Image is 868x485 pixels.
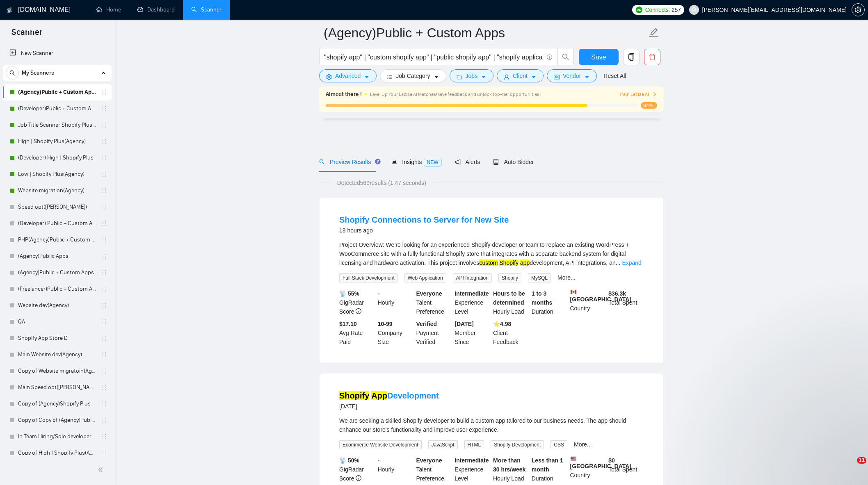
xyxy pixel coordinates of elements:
span: search [6,70,18,76]
a: (Agency)Public Apps [18,248,96,264]
a: (Developer) High | Shopify Plus [18,150,96,166]
span: info-circle [356,475,361,481]
a: Main Website dev(Agency) [18,346,96,363]
div: Experience Level [453,289,491,316]
span: setting [326,74,332,80]
span: holder [101,384,107,391]
span: Alerts [455,159,480,165]
span: Scanner [5,26,49,43]
span: Train Laziza AI [619,91,657,98]
span: Insights [391,159,441,165]
span: MySQL [528,273,551,282]
img: 🇺🇸 [571,456,576,462]
button: userClientcaret-down [497,69,544,82]
b: [GEOGRAPHIC_DATA] [570,289,632,303]
span: holder [101,105,107,112]
a: searchScanner [191,6,222,13]
b: [DATE] [455,321,473,327]
span: search [558,53,573,61]
span: holder [101,237,107,243]
span: caret-down [434,74,439,80]
span: 84% [641,102,657,109]
span: copy [624,53,639,61]
div: GigRadar Score [338,456,376,483]
mark: custom [479,260,498,266]
a: More... [574,441,592,448]
div: Client Feedback [491,319,530,346]
span: holder [101,368,107,374]
span: holder [101,269,107,276]
a: Expand [622,260,641,266]
span: setting [852,7,864,13]
a: QA [18,314,96,330]
span: bars [387,74,393,80]
b: 📡 50% [339,457,359,464]
span: robot [493,159,499,165]
a: High | Shopify Plus(Agency) [18,133,96,150]
span: Advanced [335,71,361,80]
span: delete [644,53,660,61]
a: Copy of Copy of (Agency)Public + Custom Apps [18,412,96,428]
span: search [319,159,325,165]
span: 257 [672,5,681,14]
mark: App [371,391,387,400]
span: holder [101,171,107,178]
b: Everyone [416,457,442,464]
span: edit [649,27,659,38]
a: New Scanner [9,45,105,61]
div: Hourly [376,289,415,316]
div: [DATE] [339,401,439,411]
span: HTML [464,440,484,449]
span: notification [455,159,461,165]
div: Payment Verified [415,319,453,346]
a: PHP(Agency)Public + Custom Apps [18,232,96,248]
span: holder [101,433,107,440]
a: Shopify App Store D [18,330,96,346]
button: setting [852,3,865,16]
b: Everyone [416,290,442,297]
b: Intermediate [455,290,489,297]
li: New Scanner [3,45,112,61]
span: holder [101,335,107,342]
span: holder [101,417,107,424]
span: Ecommerce Website Development [339,440,422,449]
a: Reset All [603,71,626,80]
b: $ 36.3k [608,290,626,297]
input: Search Freelance Jobs... [324,52,543,62]
b: Verified [416,321,437,327]
span: Client [513,71,528,80]
a: (Developer) Public + Custom Apps [18,215,96,232]
b: Intermediate [455,457,489,464]
span: holder [101,89,107,96]
span: holder [101,253,107,260]
button: idcardVendorcaret-down [547,69,597,82]
span: Shopify [498,273,521,282]
a: Copy of High | Shopify Plus(Agency) [18,445,96,461]
span: info-circle [547,55,552,60]
div: Duration [530,456,569,483]
div: GigRadar Score [338,289,376,316]
span: holder [101,286,107,292]
span: holder [101,155,107,161]
button: search [557,49,574,65]
a: Shopify Connections to Server for New Site [339,215,509,224]
span: ... [616,260,621,266]
span: NEW [424,158,442,167]
b: - [378,457,380,464]
a: Low | Shopify Plus(Agency) [18,166,96,182]
b: $17.10 [339,321,357,327]
a: Job Title Scanner Shopify Plus(Agency) [18,117,96,133]
div: Talent Preference [415,456,453,483]
span: holder [101,302,107,309]
span: 11 [857,457,866,464]
a: More... [557,274,576,281]
div: Hourly Load [491,289,530,316]
img: upwork-logo.png [636,7,642,13]
span: holder [101,122,107,128]
span: Auto Bidder [493,159,534,165]
div: We are seeking a skilled Shopify developer to build a custom app tailored to our business needs. ... [339,416,644,434]
div: Avg Rate Paid [338,319,376,346]
div: Talent Preference [415,289,453,316]
span: right [652,92,657,97]
button: copy [623,49,640,65]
